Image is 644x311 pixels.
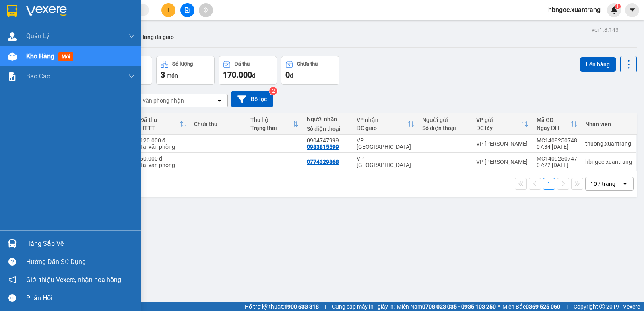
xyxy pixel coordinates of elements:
[307,144,339,150] div: 0983815599
[128,33,135,39] span: down
[140,162,186,168] div: Tại văn phòng
[537,155,577,162] div: MC1409250747
[8,258,16,266] span: question-circle
[8,294,16,302] span: message
[140,125,180,131] div: HTTT
[172,61,193,67] div: Số lượng
[599,304,605,309] span: copyright
[161,70,165,80] span: 3
[533,113,581,135] th: Toggle SortBy
[8,52,17,61] img: warehouse-icon
[590,180,615,188] div: 10 / trang
[26,52,54,60] span: Kho hàng
[8,239,17,248] img: warehouse-icon
[246,113,303,135] th: Toggle SortBy
[422,117,468,123] div: Người gửi
[156,56,215,85] button: Số lượng3món
[353,113,419,135] th: Toggle SortBy
[128,73,135,80] span: down
[8,72,17,81] img: solution-icon
[180,3,194,17] button: file-add
[290,72,293,79] span: đ
[231,91,273,107] button: Bộ lọc
[502,302,560,311] span: Miền Bắc
[476,117,522,123] div: VP gửi
[140,144,186,150] div: Tại văn phòng
[7,5,17,17] img: logo-vxr
[140,117,180,123] div: Đã thu
[194,121,242,127] div: Chưa thu
[250,117,292,123] div: Thu hộ
[616,4,619,9] span: 1
[498,305,500,308] span: ⚪️
[167,72,178,79] span: món
[26,275,121,285] span: Giới thiệu Vexere, nhận hoa hồng
[585,140,632,147] div: thuong.xuantrang
[332,302,395,311] span: Cung cấp máy in - giấy in:
[166,7,171,13] span: plus
[136,113,190,135] th: Toggle SortBy
[537,144,577,150] div: 07:34 [DATE]
[8,32,17,41] img: warehouse-icon
[223,70,252,80] span: 170.000
[542,5,607,15] span: hbngoc.xuantrang
[58,52,73,61] span: mới
[537,137,577,144] div: MC1409250748
[161,3,175,17] button: plus
[140,137,186,144] div: 120.000 đ
[250,125,292,131] div: Trạng thái
[26,292,135,304] div: Phản hồi
[8,276,16,284] span: notification
[585,121,632,127] div: Nhân viên
[26,256,135,268] div: Hướng dẫn sử dụng
[325,302,326,311] span: |
[537,125,571,131] div: Ngày ĐH
[216,97,223,104] svg: open
[357,117,408,123] div: VP nhận
[307,126,349,132] div: Số điện thoại
[235,61,250,67] div: Đã thu
[615,4,621,9] sup: 1
[543,178,555,190] button: 1
[281,56,339,85] button: Chưa thu0đ
[585,159,632,165] div: hbngoc.xuantrang
[566,302,568,311] span: |
[199,3,213,17] button: aim
[592,25,619,34] div: ver 1.8.143
[26,238,135,250] div: Hàng sắp về
[526,303,560,310] strong: 0369 525 060
[26,71,50,81] span: Báo cáo
[476,125,522,131] div: ĐC lấy
[184,7,190,13] span: file-add
[476,140,528,147] div: VP [PERSON_NAME]
[297,61,318,67] div: Chưa thu
[629,6,636,14] span: caret-down
[622,181,628,187] svg: open
[134,27,180,47] button: Hàng đã giao
[422,303,496,310] strong: 0708 023 035 - 0935 103 250
[611,6,618,14] img: icon-new-feature
[357,137,415,150] div: VP [GEOGRAPHIC_DATA]
[625,3,639,17] button: caret-down
[357,155,415,168] div: VP [GEOGRAPHIC_DATA]
[26,31,50,41] span: Quản Lý
[219,56,277,85] button: Đã thu170.000đ
[245,302,319,311] span: Hỗ trợ kỹ thuật:
[128,97,184,105] div: Chọn văn phòng nhận
[307,116,349,122] div: Người nhận
[422,125,468,131] div: Số điện thoại
[269,87,277,95] sup: 2
[397,302,496,311] span: Miền Nam
[307,137,349,144] div: 0904747999
[537,162,577,168] div: 07:22 [DATE]
[252,72,255,79] span: đ
[285,70,290,80] span: 0
[284,303,319,310] strong: 1900 633 818
[140,155,186,162] div: 50.000 đ
[476,159,528,165] div: VP [PERSON_NAME]
[472,113,533,135] th: Toggle SortBy
[537,117,571,123] div: Mã GD
[357,125,408,131] div: ĐC giao
[203,7,208,13] span: aim
[580,57,616,72] button: Lên hàng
